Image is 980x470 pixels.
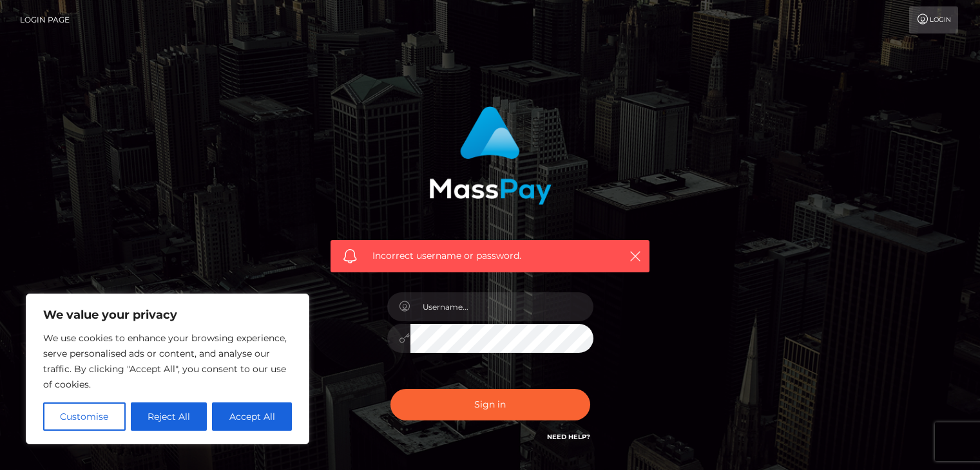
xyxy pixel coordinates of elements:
p: We value your privacy [43,307,292,323]
button: Reject All [131,402,207,431]
button: Customise [43,402,126,431]
a: Need Help? [547,433,590,441]
button: Accept All [212,402,292,431]
a: Login Page [20,6,70,33]
img: MassPay Login [429,106,552,205]
input: Username... [410,292,593,321]
button: Sign in [390,389,590,420]
a: Login [909,6,958,33]
p: We use cookies to enhance your browsing experience, serve personalised ads or content, and analys... [43,330,292,392]
div: We value your privacy [26,294,309,444]
span: Incorrect username or password. [372,249,608,263]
